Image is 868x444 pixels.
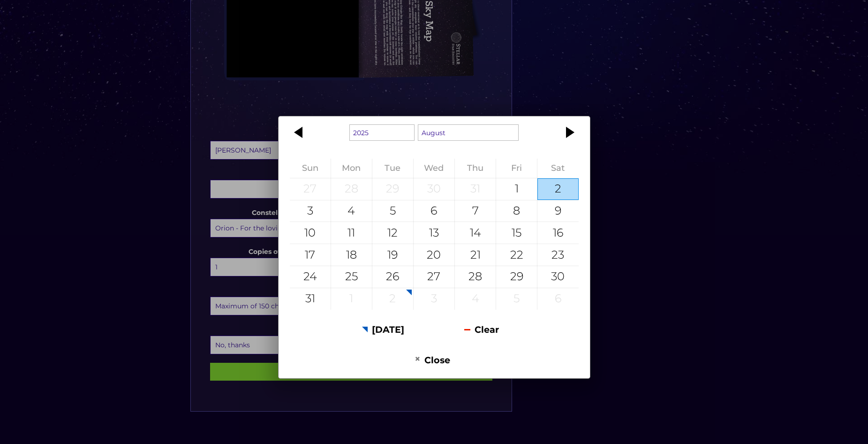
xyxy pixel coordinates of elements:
div: 20 August 2025 [414,244,454,266]
div: 7 August 2025 [455,200,496,222]
div: 27 July 2025 [290,178,331,200]
button: Close [385,348,480,371]
div: 17 August 2025 [290,244,331,266]
div: 5 August 2025 [372,200,413,222]
div: 29 July 2025 [372,178,413,200]
div: 2 September 2025 [372,288,413,310]
th: Friday [496,159,537,178]
div: 18 August 2025 [331,244,372,266]
div: 30 August 2025 [537,266,578,288]
div: 2 August 2025 [537,178,578,200]
div: 6 September 2025 [537,288,578,310]
th: Wednesday [413,159,454,178]
div: 26 August 2025 [372,266,413,288]
th: Tuesday [372,159,413,178]
div: 8 August 2025 [496,200,537,222]
div: 16 August 2025 [537,222,578,244]
div: 15 August 2025 [496,222,537,244]
div: 1 August 2025 [496,178,537,200]
div: 21 August 2025 [455,244,496,266]
div: 5 September 2025 [496,288,537,310]
div: 11 August 2025 [331,222,372,244]
div: 13 August 2025 [414,222,454,244]
div: 24 August 2025 [290,266,331,288]
div: 28 July 2025 [331,178,372,200]
div: 6 August 2025 [414,200,454,222]
div: 1 September 2025 [331,288,372,310]
button: [DATE] [335,318,430,341]
div: 23 August 2025 [537,244,578,266]
div: 27 August 2025 [414,266,454,288]
th: Thursday [455,159,496,178]
div: 25 August 2025 [331,266,372,288]
div: 29 August 2025 [496,266,537,288]
th: Sunday [290,159,331,178]
div: 3 August 2025 [290,200,331,222]
div: 9 August 2025 [537,200,578,222]
div: 3 September 2025 [414,288,454,310]
div: 31 July 2025 [455,178,496,200]
button: Clear [434,318,529,341]
div: 10 August 2025 [290,222,331,244]
select: Select a month [418,124,519,141]
th: Saturday [537,159,579,178]
div: 30 July 2025 [414,178,454,200]
div: 12 August 2025 [372,222,413,244]
div: 31 August 2025 [290,288,331,310]
div: 22 August 2025 [496,244,537,266]
div: 4 September 2025 [455,288,496,310]
th: Monday [331,159,372,178]
div: 4 August 2025 [331,200,372,222]
div: 14 August 2025 [455,222,496,244]
div: 19 August 2025 [372,244,413,266]
div: 28 August 2025 [455,266,496,288]
select: Select a year [349,124,415,141]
